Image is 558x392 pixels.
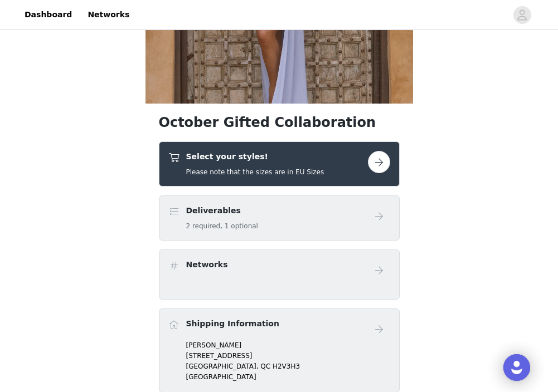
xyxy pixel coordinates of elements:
[186,351,390,361] p: [STREET_ADDRESS]
[159,112,400,133] h1: October Gifted Collaboration
[159,195,400,241] div: Deliverables
[186,151,324,163] h4: Select your styles!
[81,2,136,27] a: Networks
[159,249,400,300] div: Networks
[186,259,228,271] h4: Networks
[186,221,258,231] h5: 2 required, 1 optional
[186,205,258,217] h4: Deliverables
[517,6,527,24] div: avatar
[186,340,390,350] p: [PERSON_NAME]
[18,2,79,27] a: Dashboard
[186,372,390,382] p: [GEOGRAPHIC_DATA]
[273,362,300,370] span: H2V3H3
[186,362,259,370] span: [GEOGRAPHIC_DATA],
[186,167,324,177] h5: Please note that the sizes are in EU Sizes
[186,318,279,330] h4: Shipping Information
[503,354,530,381] div: Open Intercom Messenger
[159,141,400,187] div: Select your styles!
[260,362,270,370] span: QC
